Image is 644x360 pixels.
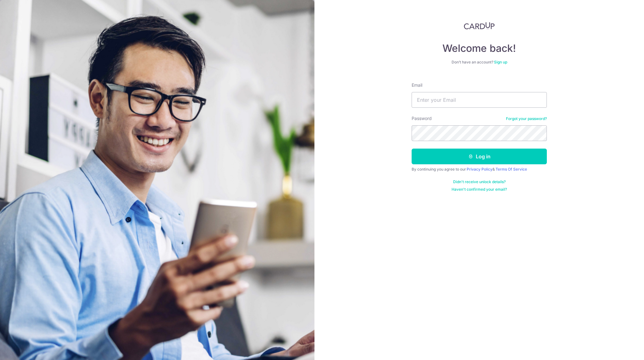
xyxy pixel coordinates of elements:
input: Enter your Email [412,92,547,108]
a: Sign up [494,60,507,64]
h4: Welcome back! [412,42,547,55]
button: Log in [412,149,547,164]
a: Privacy Policy [467,167,492,172]
div: By continuing you agree to our & [412,167,547,172]
a: Didn't receive unlock details? [453,179,506,184]
a: Terms Of Service [496,167,527,172]
img: CardUp Logo [464,22,495,30]
label: Email [412,82,422,88]
a: Haven't confirmed your email? [452,187,507,192]
label: Password [412,115,432,122]
a: Forgot your password? [506,116,547,121]
div: Don’t have an account? [412,60,547,65]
